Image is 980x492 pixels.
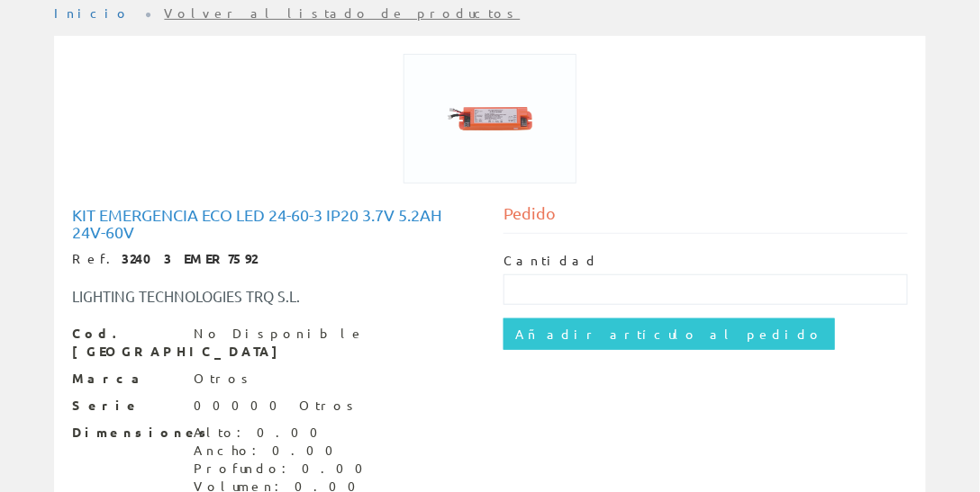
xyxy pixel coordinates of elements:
input: Añadir artículo al pedido [504,318,835,349]
div: Alto: 0.00 [194,424,374,442]
span: Dimensiones [72,424,180,442]
div: 00000 Otros [194,397,359,415]
span: Serie [72,397,180,415]
span: Marca [72,370,180,388]
a: Volver al listado de productos [165,4,521,21]
a: Inicio [54,4,131,21]
img: Foto artículo Kit Emergencia Eco Led 24-60-3 Ip20 3.7v 5.2Ah 24v-60v (192x143.7) [404,54,576,183]
div: Pedido [504,201,908,235]
div: Ref. [72,250,476,268]
strong: 32403 EMER7592 [122,250,257,266]
label: Cantidad [504,252,599,270]
h1: Kit Emergencia Eco Led 24-60-3 Ip20 3.7v 5.2Ah 24v-60v [72,206,476,242]
div: Otros [194,370,254,388]
div: No Disponible [194,325,365,343]
div: LIGHTING TECHNOLOGIES TRQ S.L. [59,286,418,307]
div: Ancho: 0.00 [194,442,374,460]
div: Profundo: 0.00 [194,460,374,478]
span: Cod. [GEOGRAPHIC_DATA] [72,325,180,361]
